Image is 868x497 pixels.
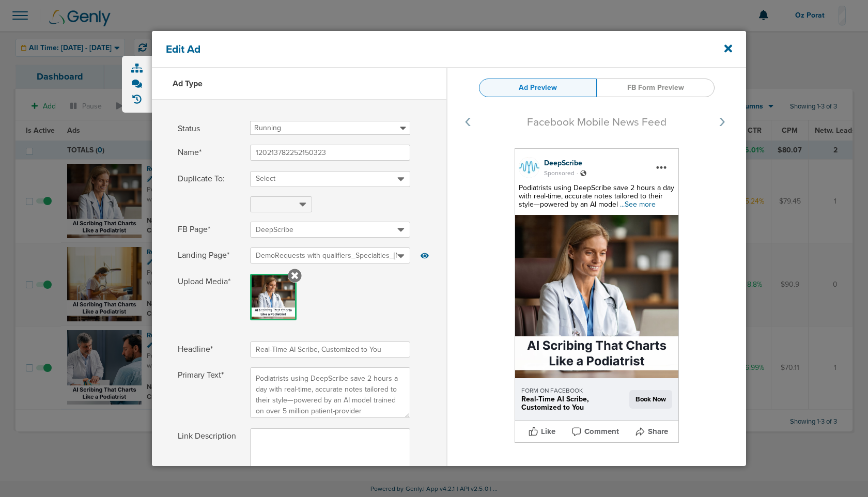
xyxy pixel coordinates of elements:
[173,79,203,89] h3: Ad Type
[178,121,240,137] span: Status
[521,386,626,395] div: FORM ON FACEBOOK
[178,145,240,161] span: Name*
[178,274,240,320] span: Upload Media*
[250,367,410,418] textarea: Primary Text*
[178,171,240,187] span: Duplicate To:
[178,222,240,238] span: FB Page*
[544,158,675,168] div: DeepScribe
[544,169,575,178] span: Sponsored
[620,200,656,209] span: ...See more
[584,426,619,437] span: Comment
[254,123,281,132] span: Running
[648,426,668,437] span: Share
[178,341,240,358] span: Headline*
[519,157,539,178] img: 358099325_716644787136968_4330032111351297087_n.jpg
[479,79,597,97] a: Ad Preview
[250,341,410,358] input: Headline*
[527,116,667,129] span: Facebook Mobile News Feed
[178,247,240,263] span: Landing Page*
[521,395,626,412] div: Real-Time AI Scribe, Customized to You
[519,183,674,209] span: Podiatrists using DeepScribe save 2 hours a day with real-time, accurate notes tailored to their ...
[256,251,563,260] span: DemoRequests with qualifiers_Specialties_[MEDICAL_DATA]_[DATE]_v18?client_id=180&oid=3110
[178,428,240,479] span: Link Description
[629,390,672,409] span: Book Now
[166,43,675,56] h4: Edit Ad
[178,367,240,418] span: Primary Text*
[541,426,555,437] span: Like
[597,79,715,97] a: FB Form Preview
[250,428,410,479] textarea: Link Description
[515,215,678,378] img: eg5ah+VPwpwvLSLyv8PcBMRTPpYTtwAAAAASUVORK5CYII=
[250,145,410,161] input: Name*
[256,174,275,183] span: Select
[447,104,746,224] img: svg+xml;charset=UTF-8,%3Csvg%20width%3D%22125%22%20height%3D%2250%22%20xmlns%3D%22http%3A%2F%2Fww...
[256,225,293,234] span: DeepScribe
[575,168,580,177] span: .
